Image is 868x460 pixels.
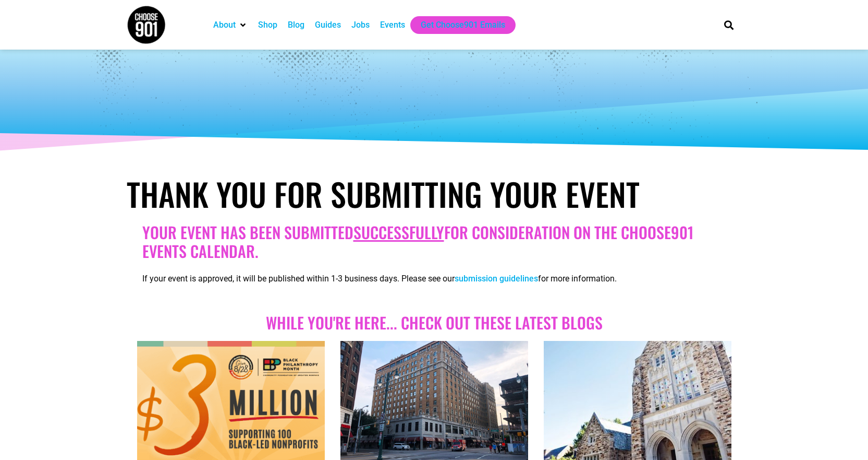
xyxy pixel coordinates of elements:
[380,19,405,31] a: Events
[720,16,737,33] div: Search
[351,19,370,31] a: Jobs
[213,19,236,31] a: About
[208,16,706,34] nav: Main nav
[421,19,505,31] a: Get Choose901 Emails
[455,274,538,284] a: submission guidelines
[288,19,304,31] a: Blog
[127,175,742,213] h1: Thank You for Submitting Your Event
[353,220,444,244] u: successfully
[258,19,277,31] a: Shop
[315,19,341,31] a: Guides
[208,16,253,34] div: About
[142,223,726,261] h2: Your Event has been submitted for consideration on the Choose901 events calendar.
[142,274,617,284] span: If your event is approved, it will be published within 1-3 business days. Please see our for more...
[142,313,726,332] h2: While you're here... Check out these Latest blogs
